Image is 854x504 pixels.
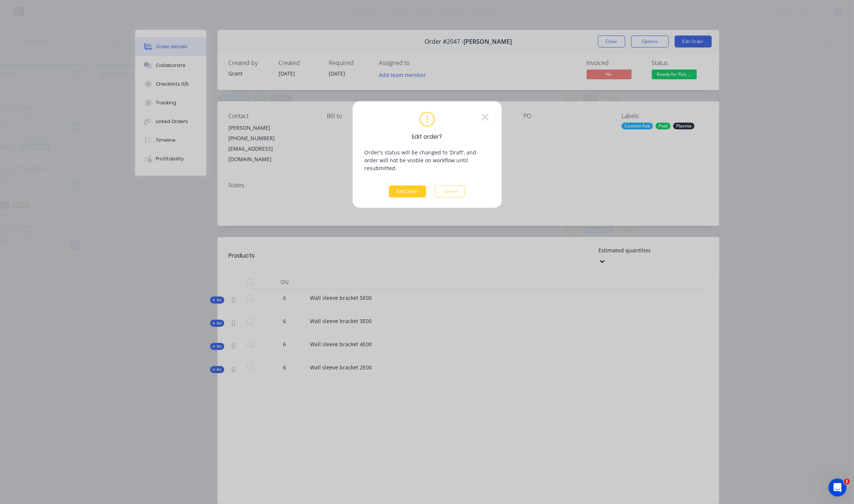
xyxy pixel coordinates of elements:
button: Edit Order [389,185,426,197]
p: Order's status will be changed to 'Draft', and order will not be visible on workflow until resubm... [365,148,490,172]
span: Edit order? [412,133,442,141]
button: Cancel [435,185,465,197]
span: 1 [844,479,850,485]
iframe: Intercom live chat [829,479,847,497]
